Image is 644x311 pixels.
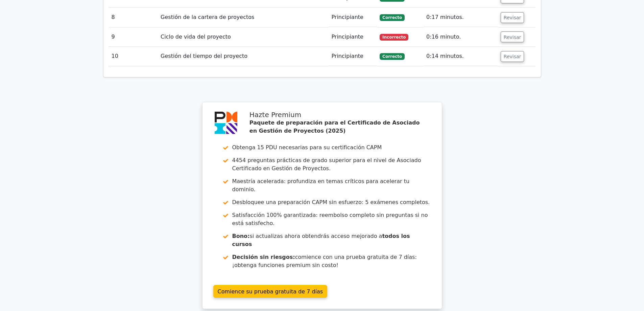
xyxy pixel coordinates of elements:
[331,14,363,20] font: Principiante
[382,54,402,59] font: Correcto
[112,34,115,40] font: 9
[161,14,254,20] font: Gestión de la cartera de proyectos
[504,34,521,40] font: Revisar
[426,53,464,59] font: 0:14 minutos.
[112,53,118,59] font: 10
[331,53,363,59] font: Principiante
[331,34,363,40] font: Principiante
[426,34,461,40] font: 0:16 minuto.
[382,15,402,20] font: Correcto
[426,14,464,20] font: 0:17 minutos.
[112,14,115,20] font: 8
[382,35,406,40] font: Incorrecto
[504,54,521,59] font: Revisar
[501,12,524,23] button: Revisar
[501,51,524,62] button: Revisar
[504,15,521,20] font: Revisar
[501,31,524,42] button: Revisar
[161,34,231,40] font: Ciclo de vida del proyecto
[161,53,247,59] font: Gestión del tiempo del proyecto
[213,285,328,298] a: Comience su prueba gratuita de 7 días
